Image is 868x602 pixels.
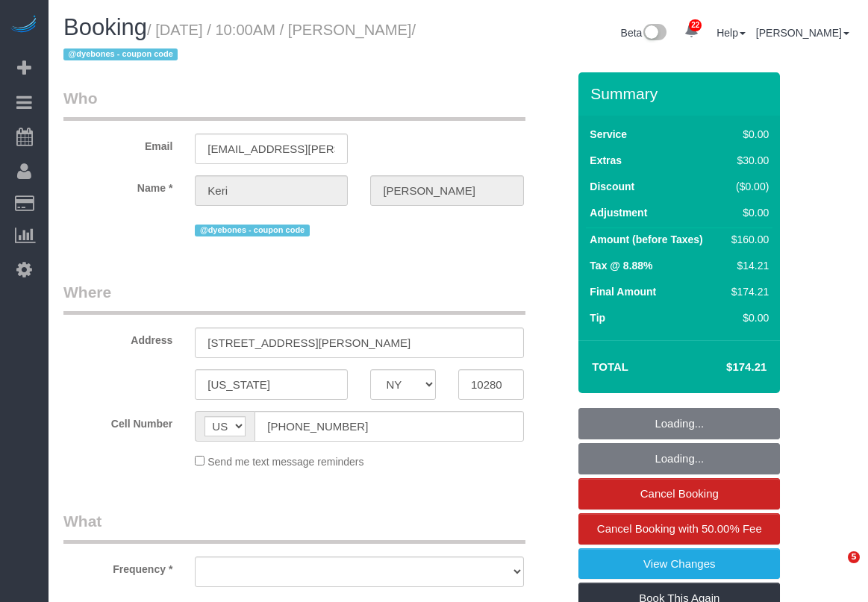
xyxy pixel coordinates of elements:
a: Help [716,27,746,39]
input: Cell Number [255,411,523,442]
div: $0.00 [725,310,769,325]
legend: What [63,510,525,544]
small: / [DATE] / 10:00AM / [PERSON_NAME] [63,22,416,63]
div: $30.00 [725,153,769,168]
label: Name * [52,175,184,195]
h3: Summary [590,85,772,102]
span: 5 [848,551,860,563]
label: Frequency * [52,556,184,577]
label: Amount (before Taxes) [590,232,702,247]
span: Send me text message reminders [207,456,363,468]
a: [PERSON_NAME] [756,27,849,39]
input: Zip Code [458,369,524,400]
label: Service [590,127,627,142]
label: Tax @ 8.88% [590,258,652,273]
legend: Who [63,87,525,121]
legend: Where [63,281,525,315]
h4: $174.21 [681,361,766,374]
label: Final Amount [590,284,656,299]
div: $14.21 [725,258,769,273]
input: Last Name [370,175,523,206]
label: Discount [590,179,634,194]
span: 22 [689,19,702,31]
a: 22 [677,15,706,48]
label: Adjustment [590,205,647,220]
span: @dyebones - coupon code [195,225,309,236]
label: Email [52,134,184,154]
span: @dyebones - coupon code [63,48,178,60]
a: Cancel Booking with 50.00% Fee [578,513,780,545]
span: Booking [63,14,147,40]
img: Automaid Logo [9,15,39,36]
input: City [195,369,348,400]
iframe: Intercom live chat [817,551,853,587]
div: $0.00 [725,205,769,220]
label: Tip [590,310,605,325]
label: Address [52,327,184,348]
img: New interface [642,24,666,43]
div: $174.21 [725,284,769,299]
label: Cell Number [52,411,184,431]
span: Cancel Booking with 50.00% Fee [597,522,762,535]
a: View Changes [578,548,780,580]
div: ($0.00) [725,179,769,194]
input: First Name [195,175,348,206]
div: $160.00 [725,232,769,247]
input: Email [195,134,348,164]
label: Extras [590,153,622,168]
div: $0.00 [725,127,769,142]
strong: Total [592,360,628,373]
a: Cancel Booking [578,478,780,509]
a: Beta [621,27,667,39]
